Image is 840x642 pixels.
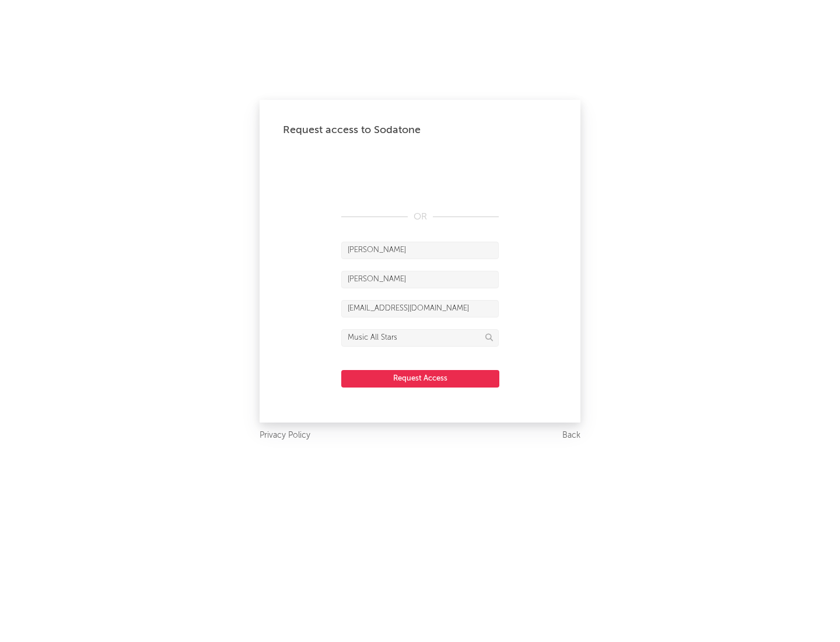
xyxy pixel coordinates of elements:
div: Request access to Sodatone [283,123,557,137]
input: Division [341,329,499,347]
a: Back [562,428,580,443]
button: Request Access [341,370,499,388]
a: Privacy Policy [260,428,310,443]
div: OR [341,210,499,224]
input: Last Name [341,271,499,288]
input: First Name [341,242,499,259]
input: Email [341,300,499,317]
